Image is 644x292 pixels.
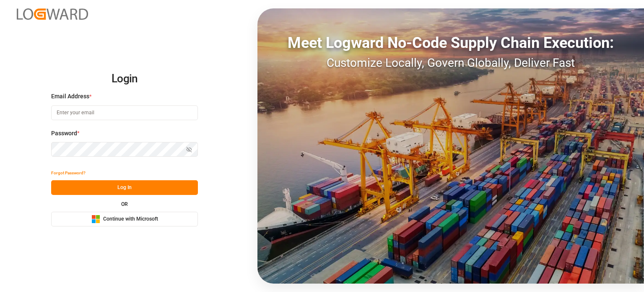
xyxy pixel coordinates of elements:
[51,105,198,120] input: Enter your email
[51,180,198,195] button: Log In
[121,202,128,207] small: OR
[51,66,198,92] h2: Login
[257,54,644,72] div: Customize Locally, Govern Globally, Deliver Fast
[51,129,77,138] span: Password
[17,8,88,20] img: Logward_new_orange.png
[103,216,158,223] span: Continue with Microsoft
[257,32,644,54] div: Meet Logward No-Code Supply Chain Execution:
[51,166,86,180] button: Forgot Password?
[51,212,198,226] button: Continue with Microsoft
[51,92,89,101] span: Email Address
